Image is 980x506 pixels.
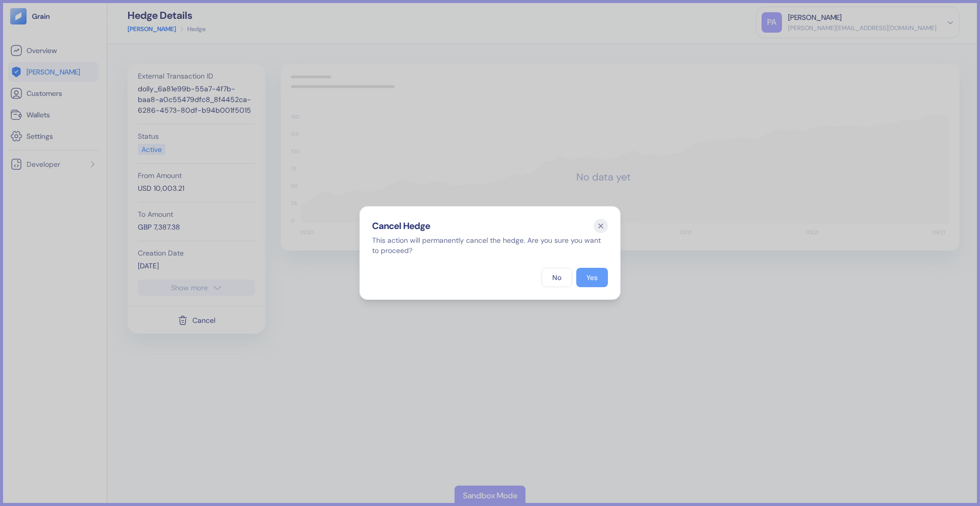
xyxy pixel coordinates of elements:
div: This action will permanently cancel the hedge. Are you sure you want to proceed? [372,235,608,256]
div: No [552,274,561,281]
div: Yes [586,274,598,281]
button: No [542,268,572,287]
button: Yes [576,268,608,287]
div: Cancel Hedge [372,219,608,233]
